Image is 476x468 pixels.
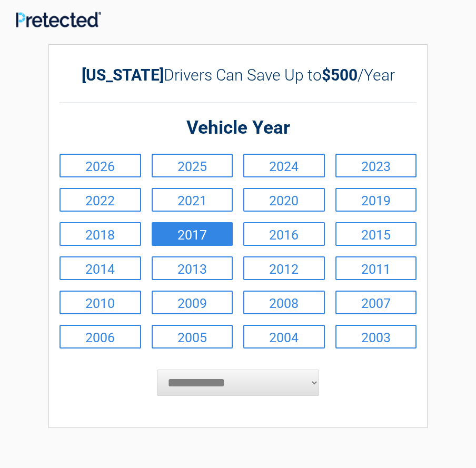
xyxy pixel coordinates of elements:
[322,66,358,84] b: $500
[243,325,325,348] a: 2004
[60,188,141,212] a: 2022
[152,222,233,246] a: 2017
[335,222,417,246] a: 2015
[243,188,325,212] a: 2020
[335,154,417,177] a: 2023
[152,154,233,177] a: 2025
[243,256,325,280] a: 2012
[152,291,233,314] a: 2009
[335,256,417,280] a: 2011
[60,325,141,348] a: 2006
[243,154,325,177] a: 2024
[82,66,164,84] b: [US_STATE]
[152,256,233,280] a: 2013
[335,325,417,348] a: 2003
[243,291,325,314] a: 2008
[60,154,141,177] a: 2026
[335,188,417,212] a: 2019
[60,66,417,84] h2: Drivers Can Save Up to /Year
[152,325,233,348] a: 2005
[16,12,101,27] img: Main Logo
[152,188,233,212] a: 2021
[335,291,417,314] a: 2007
[243,222,325,246] a: 2016
[60,256,141,280] a: 2014
[60,116,417,141] h2: Vehicle Year
[60,222,141,246] a: 2018
[60,291,141,314] a: 2010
